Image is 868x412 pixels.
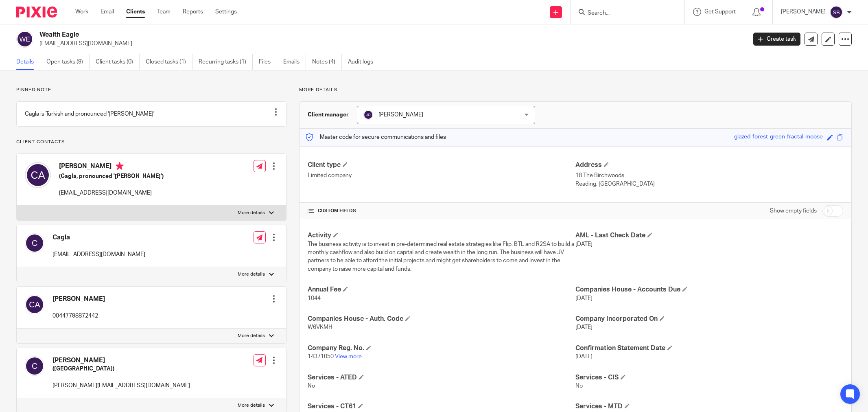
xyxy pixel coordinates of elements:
[259,54,277,70] a: Files
[52,250,145,259] p: [EMAIL_ADDRESS][DOMAIN_NAME]
[215,8,237,16] a: Settings
[75,8,88,16] a: Work
[59,189,164,197] p: [EMAIL_ADDRESS][DOMAIN_NAME]
[308,296,321,301] span: 1044
[575,171,843,180] p: 18 The Birchwoods
[96,54,140,70] a: Client tasks (0)
[378,112,423,118] span: [PERSON_NAME]
[575,354,593,359] span: [DATE]
[575,285,843,294] h4: Companies House - Accounts Due
[238,333,265,339] p: More details
[59,162,164,172] h4: [PERSON_NAME]
[308,315,575,323] h4: Companies House - Auth. Code
[575,241,593,247] span: [DATE]
[308,402,575,411] h4: Services - CT61
[25,233,44,253] img: svg%3E
[308,285,575,294] h4: Annual Fee
[308,383,315,389] span: No
[308,208,575,214] h4: CUSTOM FIELDS
[238,210,265,216] p: More details
[308,344,575,353] h4: Company Reg. No.
[575,161,843,169] h4: Address
[308,324,332,330] span: W6VKMH
[781,8,826,16] p: [PERSON_NAME]
[308,354,334,359] span: 14371050
[830,6,843,19] img: svg%3E
[734,133,823,142] div: glazed-forest-green-fractal-moose
[335,354,362,359] a: View more
[52,381,190,390] p: [PERSON_NAME][EMAIL_ADDRESS][DOMAIN_NAME]
[575,373,843,382] h4: Services - CIS
[52,356,190,365] h4: [PERSON_NAME]
[39,31,601,39] h2: Wealth Eagle
[116,162,124,170] i: Primary
[25,356,44,376] img: svg%3E
[575,315,843,323] h4: Company Incorporated On
[199,54,253,70] a: Recurring tasks (1)
[575,344,843,353] h4: Confirmation Statement Date
[753,33,800,46] a: Create task
[587,10,660,17] input: Search
[308,231,575,240] h4: Activity
[16,7,57,18] img: Pixie
[126,8,145,16] a: Clients
[348,54,379,70] a: Audit logs
[101,8,114,16] a: Email
[25,295,44,314] img: svg%3E
[308,241,574,272] span: The business activity is to invest in pre-determined real estate strategies like Flip, BTL and R2...
[308,111,349,119] h3: Client manager
[575,383,583,389] span: No
[16,31,33,48] img: svg%3E
[575,231,843,240] h4: AML - Last Check Date
[16,87,286,93] p: Pinned note
[52,365,190,373] h5: ([GEOGRAPHIC_DATA])
[575,402,843,411] h4: Services - MTD
[183,8,203,16] a: Reports
[308,373,575,382] h4: Services - ATED
[52,312,105,320] p: 00447798872442
[575,296,593,301] span: [DATE]
[704,9,736,15] span: Get Support
[299,87,852,93] p: More details
[770,207,817,215] label: Show empty fields
[363,110,373,120] img: svg%3E
[575,324,593,330] span: [DATE]
[16,54,40,70] a: Details
[238,402,265,409] p: More details
[308,171,575,180] p: Limited company
[312,54,342,70] a: Notes (4)
[52,295,105,303] h4: [PERSON_NAME]
[308,161,575,169] h4: Client type
[16,139,286,145] p: Client contacts
[25,162,51,188] img: svg%3E
[575,180,843,188] p: Reading, [GEOGRAPHIC_DATA]
[238,271,265,278] p: More details
[283,54,306,70] a: Emails
[39,39,741,48] p: [EMAIL_ADDRESS][DOMAIN_NAME]
[306,133,446,141] p: Master code for secure communications and files
[59,172,164,180] h5: (Cagla, pronounced '[PERSON_NAME]')
[52,233,145,242] h4: Cagla
[157,8,171,16] a: Team
[146,54,192,70] a: Closed tasks (1)
[46,54,90,70] a: Open tasks (9)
